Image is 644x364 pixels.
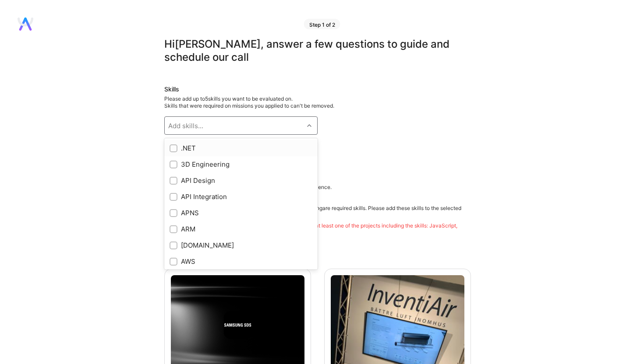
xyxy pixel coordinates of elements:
[170,192,312,201] div: API Integration
[164,95,471,109] div: Please add up to 5 skills you want to be evaluated on.
[168,121,203,130] div: Add skills...
[170,224,312,234] div: ARM
[170,257,312,266] div: AWS
[170,143,312,153] div: .NET
[164,38,471,64] div: Hi [PERSON_NAME] , answer a few questions to guide and schedule our call
[164,222,471,236] div: Please make sure that at least two projects are selected, with at least one of the projects inclu...
[170,241,312,250] div: [DOMAIN_NAME]
[307,123,311,128] i: icon Chevron
[164,102,334,109] span: Skills that were required on missions you applied to can't be removed.
[170,176,312,185] div: API Design
[170,160,312,169] div: 3D Engineering
[164,184,471,236] div: Please select projects that best represent your skills and experience. Be prepared to discuss the...
[164,85,471,94] div: Skills
[304,19,340,29] div: Step 1 of 2
[170,208,312,217] div: APNS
